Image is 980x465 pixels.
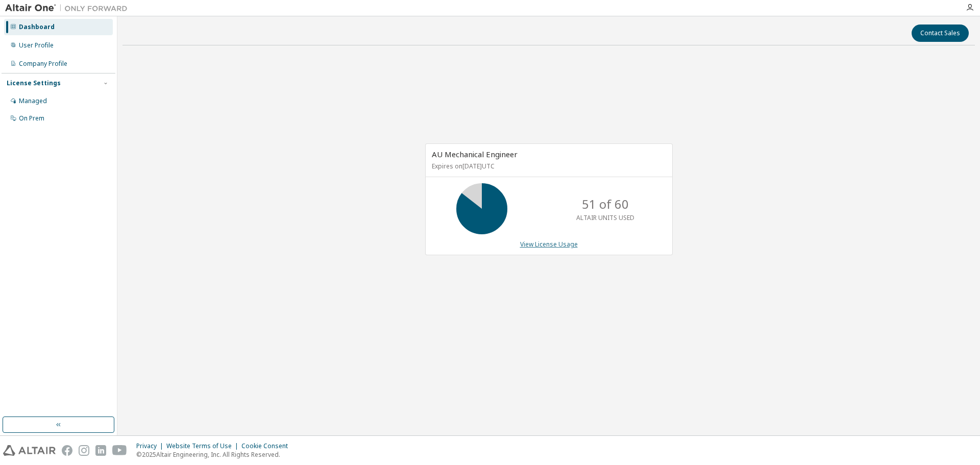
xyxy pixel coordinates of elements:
img: altair_logo.svg [3,445,56,456]
img: instagram.svg [79,445,89,456]
div: License Settings [7,79,61,87]
img: linkedin.svg [95,445,106,456]
div: On Prem [19,114,44,123]
div: Company Profile [19,60,67,68]
span: AU Mechanical Engineer [432,149,518,159]
div: User Profile [19,41,54,50]
p: 51 of 60 [582,195,629,213]
div: Website Terms of Use [166,442,241,450]
p: ALTAIR UNITS USED [576,213,634,222]
p: Expires on [DATE] UTC [432,162,664,170]
button: Contact Sales [912,25,969,42]
div: Cookie Consent [241,442,294,450]
div: Dashboard [19,23,55,31]
a: View License Usage [520,240,578,249]
img: youtube.svg [112,445,127,456]
img: facebook.svg [62,445,72,456]
div: Privacy [136,442,166,450]
p: © 2025 Altair Engineering, Inc. All Rights Reserved. [136,450,294,459]
img: Altair One [5,3,133,13]
div: Managed [19,97,47,105]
